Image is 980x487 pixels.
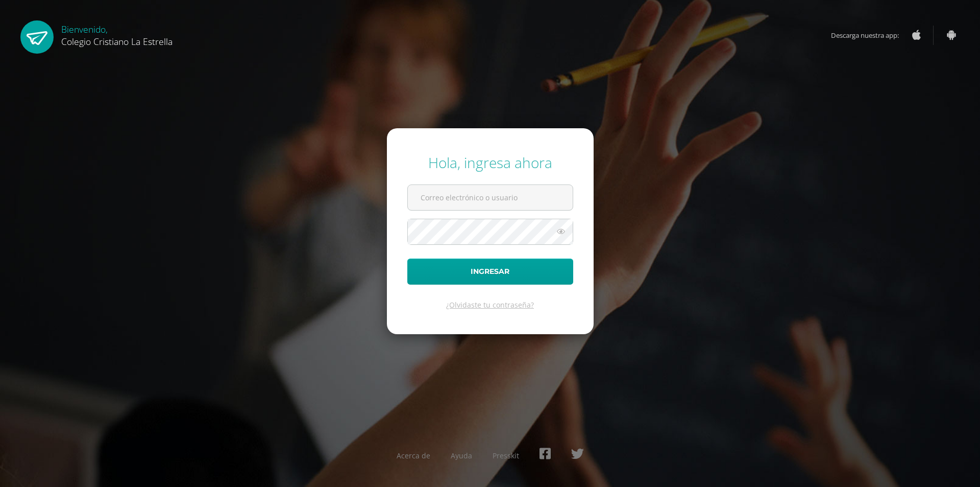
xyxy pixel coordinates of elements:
[493,451,519,460] a: Presskit
[61,35,173,48] span: Colegio Cristiano La Estrella
[451,451,472,460] a: Ayuda
[407,259,573,285] button: Ingresar
[397,451,430,460] a: Acerca de
[407,153,573,172] div: Hola, ingresa ahora
[446,300,534,310] a: ¿Olvidaste tu contraseña?
[831,26,909,45] span: Descarga nuestra app:
[61,20,173,48] div: Bienvenido,
[408,185,573,210] input: Correo electrónico o usuario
